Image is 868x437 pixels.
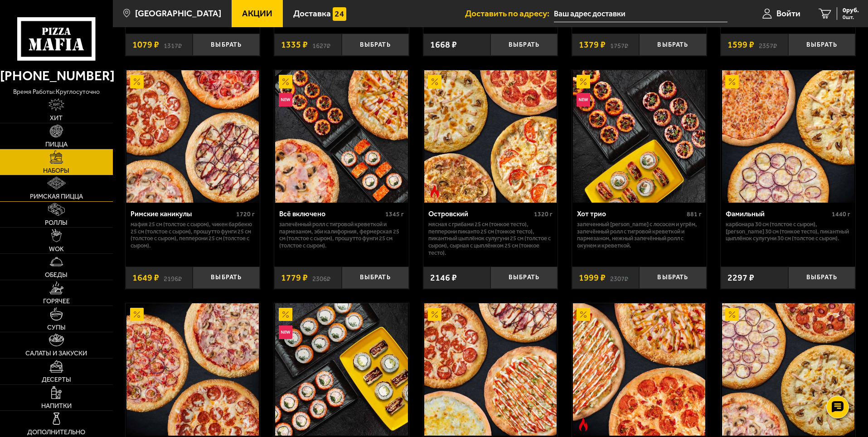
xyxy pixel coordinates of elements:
p: Мафия 25 см (толстое с сыром), Чикен Барбекю 25 см (толстое с сыром), Прошутто Фунги 25 см (толст... [131,221,255,250]
a: АкционныйСытный квартет [423,303,558,436]
span: Доставка [293,9,331,18]
a: АкционныйОстрое блюдоБинго [572,303,707,436]
span: Хит [50,115,63,121]
span: WOK [49,246,64,252]
button: Выбрать [788,34,855,56]
button: Выбрать [490,34,558,56]
div: Островский [428,209,532,218]
s: 2357 ₽ [759,40,777,49]
span: 1999 ₽ [579,273,606,282]
img: Акционный [428,308,441,321]
span: 1668 ₽ [430,40,457,49]
span: Салаты и закуски [25,350,87,356]
img: Акционный [130,308,144,321]
a: АкционныйРимские каникулы [126,70,260,203]
span: 1649 ₽ [132,273,159,282]
p: Запечённый ролл с тигровой креветкой и пармезаном, Эби Калифорния, Фермерская 25 см (толстое с сы... [279,221,404,250]
button: Выбрать [342,267,409,289]
s: 2196 ₽ [164,273,182,282]
div: Хот трио [577,209,684,218]
a: АкционныйНовинкаХот трио [572,70,707,203]
a: АкционныйДеловые люди [126,303,260,436]
span: Роллы [45,219,68,226]
span: 0 шт. [843,15,859,20]
span: 1720 г [236,210,255,218]
img: Новинка [279,325,292,339]
span: Римская пицца [30,193,83,199]
p: Запеченный [PERSON_NAME] с лососем и угрём, Запечённый ролл с тигровой креветкой и пармезаном, Не... [577,221,702,250]
img: Островский [424,70,557,203]
img: Хот трио [573,70,705,203]
span: Дополнительно [27,429,85,435]
button: Выбрать [788,267,855,289]
img: Акционный [725,308,739,321]
img: Акционный [725,75,739,88]
span: 2297 ₽ [727,273,754,282]
img: Деловые люди [126,303,259,436]
span: Пицца [45,141,68,147]
span: Войти [776,9,800,18]
a: АкционныйНовинкаСовершенная классика [274,303,409,436]
div: Всё включено [279,209,383,218]
img: Акционный [428,75,441,88]
div: Римские каникулы [131,209,234,218]
span: 1599 ₽ [727,40,754,49]
span: Наборы [43,167,69,174]
span: 1320 г [534,210,553,218]
span: 1335 ₽ [281,40,308,49]
button: Выбрать [193,267,260,289]
img: Совершенная классика [275,303,407,436]
img: Новинка [279,93,292,107]
a: АкционныйФамильный [721,70,855,203]
p: Мясная с грибами 25 см (тонкое тесто), Пепперони Пиканто 25 см (тонкое тесто), Пикантный цыплёнок... [428,221,553,257]
img: Акционный [577,75,590,88]
span: 2146 ₽ [430,273,457,282]
s: 1317 ₽ [164,40,182,49]
img: Острое блюдо [577,418,590,431]
img: Акционный [279,75,292,88]
img: Фамильный [722,70,854,203]
span: 1379 ₽ [579,40,606,49]
img: 15daf4d41897b9f0e9f617042186c801.svg [333,7,346,21]
span: 0 руб. [843,7,859,14]
span: [GEOGRAPHIC_DATA] [135,9,221,18]
span: Доставить по адресу: [465,9,554,18]
img: Новинка [577,93,590,107]
img: Бинго [573,303,705,436]
span: Напитки [41,403,72,409]
img: Акционный [279,308,292,321]
s: 1627 ₽ [312,40,330,49]
span: 1779 ₽ [281,273,308,282]
button: Выбрать [193,34,260,56]
img: Большая перемена [722,303,854,436]
button: Выбрать [342,34,409,56]
s: 2307 ₽ [610,273,628,282]
span: 191167, г. Санкт-Петербург, наб. Обводного канала, д. 27-29 [554,5,727,22]
img: Острое блюдо [428,185,441,199]
span: Акции [242,9,272,18]
img: Римские каникулы [126,70,259,203]
a: АкционныйБольшая перемена [721,303,855,436]
div: Фамильный [726,209,829,218]
p: Карбонара 30 см (толстое с сыром), [PERSON_NAME] 30 см (тонкое тесто), Пикантный цыплёнок сулугун... [726,221,850,243]
s: 2306 ₽ [312,273,330,282]
span: 1079 ₽ [132,40,159,49]
img: Сытный квартет [424,303,557,436]
span: Десерты [42,376,71,383]
s: 1757 ₽ [610,40,628,49]
span: Горячее [43,298,70,304]
span: 1440 г [832,210,850,218]
img: Акционный [130,75,144,88]
input: Ваш адрес доставки [554,5,727,22]
button: Выбрать [490,267,558,289]
span: Супы [47,324,66,330]
img: Акционный [577,308,590,321]
span: 1345 г [385,210,404,218]
a: АкционныйНовинкаВсё включено [274,70,409,203]
button: Выбрать [639,267,706,289]
span: Обеды [45,272,68,278]
a: АкционныйОстрое блюдоОстровский [423,70,558,203]
span: 881 г [687,210,702,218]
button: Выбрать [639,34,706,56]
img: Всё включено [275,70,407,203]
